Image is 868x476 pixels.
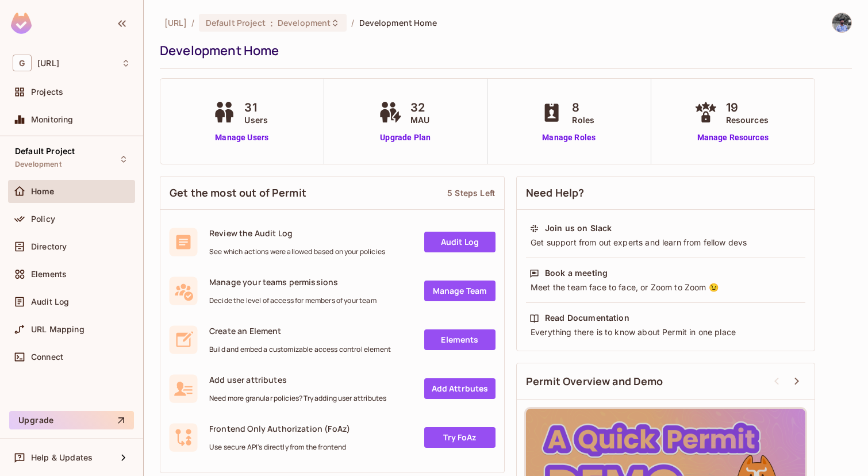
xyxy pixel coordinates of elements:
span: See which actions were allowed based on your policies [209,247,385,256]
span: Frontend Only Authorization (FoAz) [209,423,350,434]
span: 19 [726,99,769,116]
span: Create an Element [209,325,391,336]
span: Permit Overview and Demo [526,374,663,389]
span: Default Project [206,17,266,28]
div: Read Documentation [545,312,629,324]
span: Development Home [359,17,437,28]
span: Development [278,17,331,28]
div: Meet the team face to face, or Zoom to Zoom 😉 [529,282,802,293]
span: Use secure API's directly from the frontend [209,443,350,452]
div: Get support from out experts and learn from fellow devs [529,237,802,248]
span: : [270,18,274,28]
li: / [351,17,354,28]
span: Get the most out of Permit [170,186,306,200]
a: Add Attrbutes [424,378,496,399]
span: Projects [31,87,63,97]
span: Roles [572,114,594,126]
span: Add user attributes [209,374,386,385]
img: SReyMgAAAABJRU5ErkJggg== [11,13,32,34]
span: the active workspace [164,17,187,28]
span: URL Mapping [31,325,85,334]
a: Try FoAz [424,427,496,448]
span: Policy [31,214,55,224]
span: Help & Updates [31,453,93,462]
span: 31 [244,99,268,116]
span: Need Help? [526,186,585,200]
div: 5 Steps Left [447,187,495,198]
div: Join us on Slack [545,222,612,234]
span: Default Project [15,147,75,156]
span: G [13,55,32,71]
span: Build and embed a customizable access control element [209,345,391,354]
img: Mithies [832,13,851,32]
a: Manage Users [210,132,274,144]
a: Manage Resources [692,132,774,144]
span: 32 [410,99,429,116]
span: Workspace: genworx.ai [37,59,59,68]
span: Manage your teams permissions [209,277,377,287]
span: Resources [726,114,769,126]
span: Review the Audit Log [209,228,385,239]
a: Upgrade Plan [376,132,435,144]
span: Monitoring [31,115,74,124]
span: Users [244,114,268,126]
span: Decide the level of access for members of your team [209,296,377,305]
span: MAU [410,114,429,126]
div: Development Home [160,42,846,59]
a: Manage Team [424,281,496,301]
span: Connect [31,352,63,362]
a: Elements [424,329,496,350]
button: Upgrade [9,411,134,429]
span: 8 [572,99,594,116]
span: Elements [31,270,67,279]
span: Need more granular policies? Try adding user attributes [209,394,386,403]
span: Development [15,160,62,169]
li: / [191,17,194,28]
div: Book a meeting [545,267,608,279]
div: Everything there is to know about Permit in one place [529,327,802,338]
span: Home [31,187,55,196]
span: Audit Log [31,297,69,306]
span: Directory [31,242,67,251]
a: Manage Roles [537,132,600,144]
a: Audit Log [424,232,496,252]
